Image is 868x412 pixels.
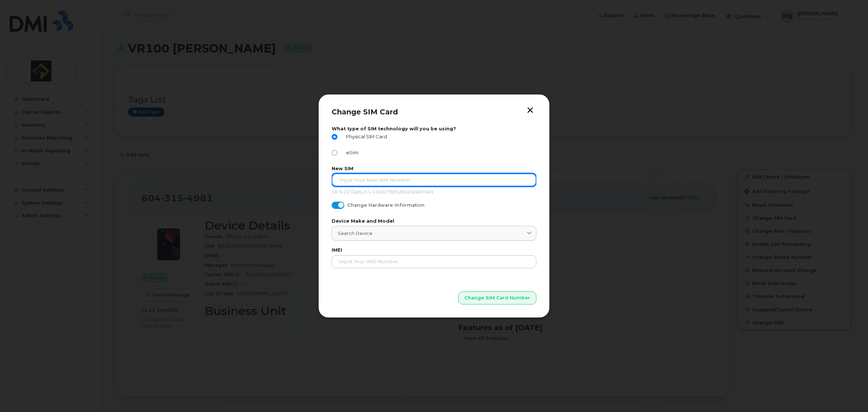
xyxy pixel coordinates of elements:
span: Physical SIM Card [343,134,387,139]
label: IMEI [332,247,536,253]
span: Change Hardware Information [347,202,425,208]
a: Search Device [332,226,536,241]
span: eSim [343,150,358,155]
input: Input Your New SIM Number [332,173,536,186]
span: Search Device [338,230,373,237]
label: Device Make and Model [332,218,536,224]
label: New SIM [332,166,536,171]
input: eSim [332,150,337,156]
p: 18 To 22 Digits, E.G. 410327925283202837463 [332,189,536,195]
label: What type of SIM technology will you be using? [332,126,536,131]
span: Change SIM Card [332,108,398,116]
input: Physical SIM Card [332,134,337,140]
button: Change SIM Card Number [458,291,536,304]
span: Change SIM Card Number [464,294,530,301]
input: Input your IMEI Number [332,255,536,268]
input: Change Hardware Information [332,202,337,207]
